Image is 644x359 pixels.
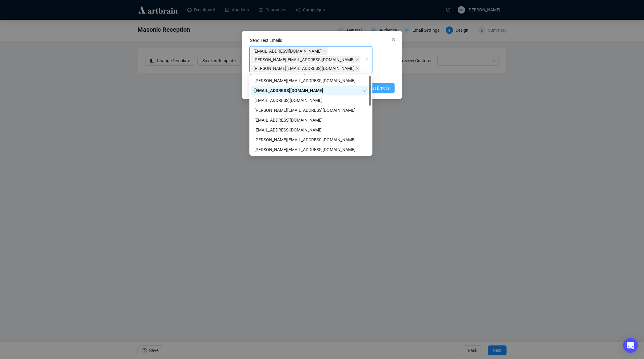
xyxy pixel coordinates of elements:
[356,58,359,61] span: close
[363,88,368,93] span: check
[251,105,371,115] div: chris@potterauctions.com
[623,338,638,353] div: Open Intercom Messenger
[358,85,390,91] span: Send Test Emails
[254,146,368,153] div: [PERSON_NAME][EMAIL_ADDRESS][DOMAIN_NAME]
[251,115,371,125] div: joeslabaugh@potterauctions.com
[251,95,371,105] div: stinajoyhenslee@gmail.com
[254,117,368,123] div: [EMAIL_ADDRESS][DOMAIN_NAME]
[251,125,371,135] div: ari.c@artbrain.co
[254,127,368,133] div: [EMAIL_ADDRESS][DOMAIN_NAME]
[251,56,360,63] span: aron@potterauctions.com
[253,56,355,63] span: [PERSON_NAME][EMAIL_ADDRESS][DOMAIN_NAME]
[356,67,359,70] span: close
[253,65,355,72] span: [PERSON_NAME][EMAIL_ADDRESS][DOMAIN_NAME]
[251,135,371,145] div: brian@potterauctions.com
[254,87,363,94] div: [EMAIL_ADDRESS][DOMAIN_NAME]
[391,37,396,42] span: close
[254,107,368,114] div: [PERSON_NAME][EMAIL_ADDRESS][DOMAIN_NAME]
[254,97,368,104] div: [EMAIL_ADDRESS][DOMAIN_NAME]
[251,145,371,155] div: jessie@potterauctions.com
[254,136,368,143] div: [PERSON_NAME][EMAIL_ADDRESS][DOMAIN_NAME]
[388,34,398,44] button: Close
[250,38,282,43] label: Send Test Emails
[323,50,326,53] span: close
[254,77,368,84] div: [PERSON_NAME][EMAIL_ADDRESS][DOMAIN_NAME]
[251,65,360,72] span: ethan@potterauctions.com
[253,48,322,54] span: [EMAIL_ADDRESS][DOMAIN_NAME]
[251,86,371,95] div: gabe@potterauctions.com
[251,76,371,86] div: abigail.s@artbrain.co
[251,47,328,55] span: gabe@potterauctions.com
